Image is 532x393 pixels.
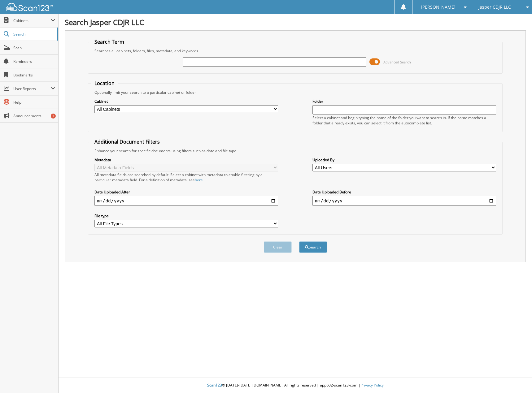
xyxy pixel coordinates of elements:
[94,172,278,183] div: All metadata fields are searched by default. Select a cabinet with metadata to enable filtering b...
[312,115,496,126] div: Select a cabinet and begin typing the name of the folder you want to search in. If the name match...
[91,90,499,95] div: Optionally limit your search to a particular cabinet or folder
[312,189,496,195] label: Date Uploaded Before
[312,196,496,206] input: end
[94,99,278,104] label: Cabinet
[65,17,526,27] h1: Search Jasper CDJR LLC
[13,86,51,91] span: User Reports
[91,80,118,87] legend: Location
[478,5,511,9] span: Jasper CDJR LLC
[360,382,384,388] a: Privacy Policy
[13,59,55,64] span: Reminders
[13,100,55,105] span: Help
[13,72,55,78] span: Bookmarks
[51,114,56,119] div: 1
[383,60,411,64] span: Advanced Search
[91,38,127,45] legend: Search Term
[59,378,532,393] div: © [DATE]-[DATE] [DOMAIN_NAME]. All rights reserved | appb02-scan123-com |
[94,189,278,195] label: Date Uploaded After
[312,99,496,104] label: Folder
[13,32,54,37] span: Search
[6,3,53,11] img: scan123-logo-white.svg
[94,157,278,162] label: Metadata
[91,48,499,54] div: Searches all cabinets, folders, files, metadata, and keywords
[91,148,499,153] div: Enhance your search for specific documents using filters such as date and file type.
[421,5,456,9] span: [PERSON_NAME]
[312,157,496,162] label: Uploaded By
[264,241,292,253] button: Clear
[13,113,55,119] span: Announcements
[13,18,51,23] span: Cabinets
[13,45,55,50] span: Scan
[299,241,327,253] button: Search
[195,177,203,183] a: here
[91,138,163,145] legend: Additional Document Filters
[94,196,278,206] input: start
[207,382,222,388] span: Scan123
[94,213,278,218] label: File type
